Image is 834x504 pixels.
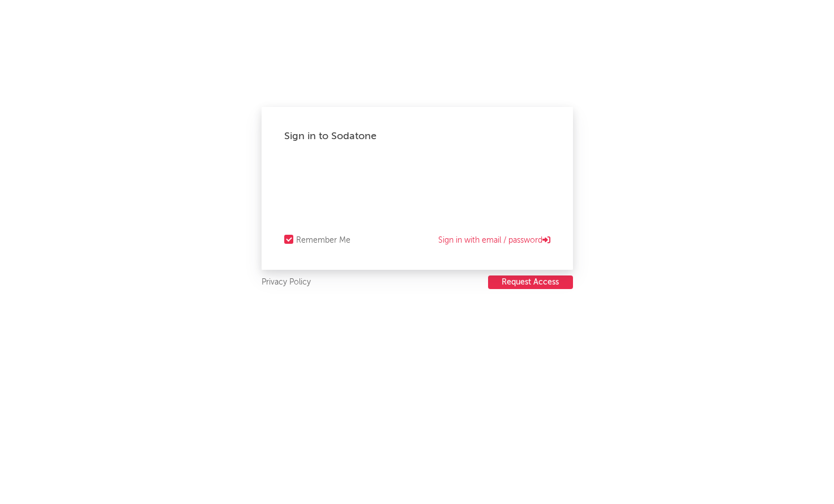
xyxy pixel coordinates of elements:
a: Sign in with email / password [438,234,550,247]
a: Request Access [488,275,573,290]
div: Sign in to Sodatone [284,130,550,143]
div: Remember Me [296,234,350,247]
a: Privacy Policy [262,275,311,290]
button: Request Access [488,275,573,289]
